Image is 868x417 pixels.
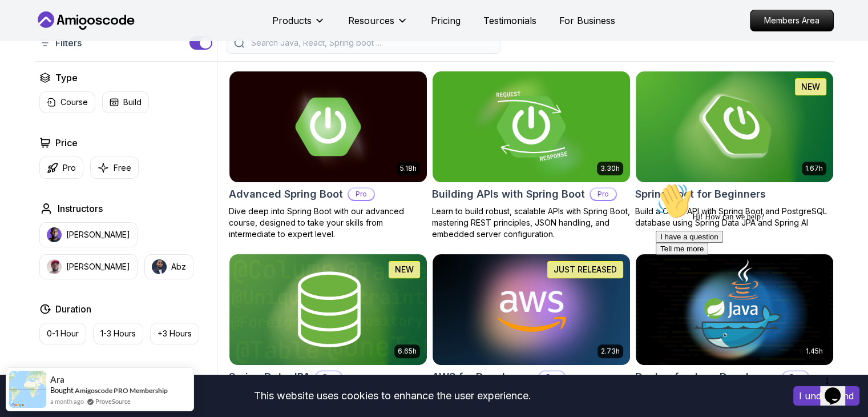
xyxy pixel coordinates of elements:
img: Spring Boot for Beginners card [636,71,833,182]
button: Free [90,157,139,179]
button: Products [272,14,325,37]
p: Course [60,97,88,108]
p: Pro [63,162,76,174]
p: 6.65h [398,347,417,356]
img: instructor img [47,227,62,242]
a: For Business [559,14,615,27]
h2: Duration [55,302,91,316]
p: Members Area [750,10,833,31]
img: Advanced Spring Boot card [229,71,427,182]
p: Learn to build robust, scalable APIs with Spring Boot, mastering REST principles, JSON handling, ... [432,206,631,240]
p: [PERSON_NAME] [66,261,130,272]
p: +3 Hours [158,328,192,339]
img: :wave: [5,5,41,41]
p: Pro [591,189,616,200]
button: 0-1 Hour [39,323,86,344]
p: NEW [801,81,820,93]
a: Amigoscode PRO Membership [75,386,168,395]
button: Tell me more [5,65,57,77]
p: [PERSON_NAME] [66,229,130,240]
p: Dive deep into Spring Boot with our advanced course, designed to take your skills from intermedia... [229,206,427,240]
h2: Advanced Spring Boot [229,186,343,202]
p: Build [123,97,142,108]
p: Filters [55,36,82,50]
div: This website uses cookies to enhance the user experience. [9,383,776,408]
img: Building APIs with Spring Boot card [427,69,635,185]
a: ProveSource [95,398,131,405]
h2: AWS for Developers [432,369,534,385]
iframe: chat widget [820,371,857,406]
a: Pricing [431,14,461,27]
p: Build a CRUD API with Spring Boot and PostgreSQL database using Spring Data JPA and Spring AI [635,206,834,228]
h2: Spring Data JPA [229,369,310,385]
div: 👋Hi! How can we help?I have a questionTell me more [5,5,210,77]
span: Hi! How can we help? [5,34,113,43]
button: instructor img[PERSON_NAME] [39,254,138,279]
img: instructor img [152,259,167,274]
p: 2.73h [601,347,620,356]
iframe: chat widget [651,178,857,366]
button: Pro [39,157,83,179]
button: instructor imgAbz [144,254,193,279]
span: Bought [50,386,74,395]
img: Docker for Java Developers card [636,254,833,365]
button: instructor img[PERSON_NAME] [39,222,138,247]
p: Abz [171,261,186,272]
input: Search Java, React, Spring boot ... [249,37,493,49]
a: Spring Data JPA card6.65hNEWSpring Data JPAProMaster database management, advanced querying, and ... [229,254,427,411]
p: Products [272,14,312,27]
a: Advanced Spring Boot card5.18hAdvanced Spring BootProDive deep into Spring Boot with our advanced... [229,71,427,240]
button: Accept cookies [793,386,859,406]
h2: Price [55,136,78,150]
span: Ara [50,375,64,384]
p: Pro [349,189,374,200]
p: 3.30h [600,164,620,173]
p: Pro [316,371,341,383]
h2: Type [55,71,78,85]
p: Resources [348,14,394,27]
a: Spring Boot for Beginners card1.67hNEWSpring Boot for BeginnersBuild a CRUD API with Spring Boot ... [635,71,834,228]
button: +3 Hours [150,323,199,344]
h2: Spring Boot for Beginners [635,186,766,202]
h2: Docker for Java Developers [635,369,777,385]
button: 1-3 Hours [93,323,143,344]
a: Testimonials [483,14,536,27]
p: 5.18h [400,164,417,173]
a: Members Area [750,10,834,31]
img: instructor img [47,259,62,274]
p: 0-1 Hour [47,328,79,339]
img: provesource social proof notification image [9,371,46,408]
p: NEW [395,264,414,275]
button: Build [102,91,149,113]
h2: Building APIs with Spring Boot [432,186,585,202]
img: Spring Data JPA card [229,254,427,365]
p: 1.67h [805,164,823,173]
img: AWS for Developers card [433,254,630,365]
button: Course [39,91,95,113]
span: a month ago [50,396,84,406]
a: Building APIs with Spring Boot card3.30hBuilding APIs with Spring BootProLearn to build robust, s... [432,71,631,240]
p: JUST RELEASED [554,264,617,275]
h2: Instructors [58,202,103,215]
button: Resources [348,14,408,37]
p: Pro [539,371,564,383]
button: I have a question [5,53,72,65]
p: 1-3 Hours [100,328,136,339]
p: Free [114,162,131,174]
p: Pro [783,371,808,383]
